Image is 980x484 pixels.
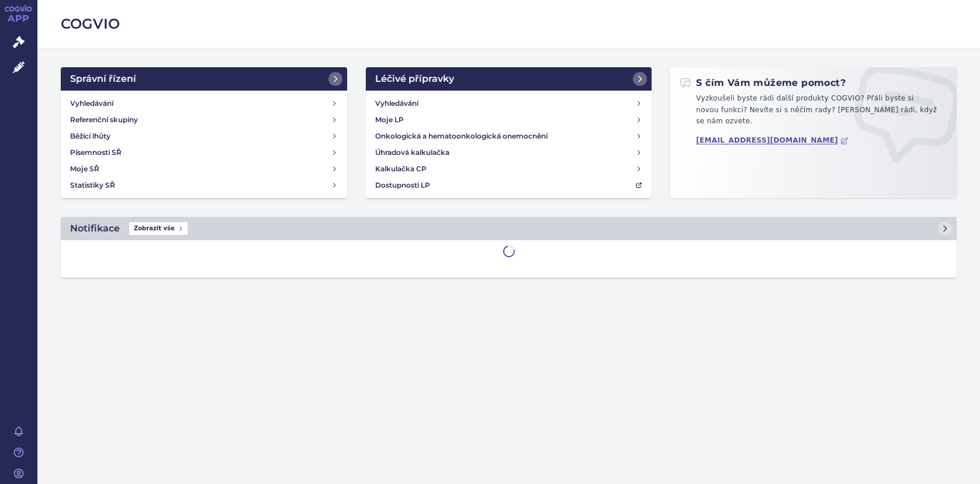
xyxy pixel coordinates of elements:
[370,95,647,112] a: Vyhledávání
[129,222,188,235] span: Zobrazit vše
[70,130,110,142] h4: Běžící lhůty
[70,163,99,175] h4: Moje SŘ
[61,14,957,34] h2: COGVIO
[70,98,113,109] h4: Vyhledávání
[375,130,548,142] h4: Onkologická a hematoonkologická onemocnění
[370,112,647,128] a: Moje LP
[370,144,647,161] a: Úhradová kalkulačka
[375,98,418,109] h4: Vyhledávání
[375,179,430,191] h4: Dostupnosti LP
[70,114,138,126] h4: Referenční skupiny
[61,217,957,240] a: NotifikaceZobrazit vše
[375,147,449,158] h4: Úhradová kalkulačka
[70,222,120,236] h2: Notifikace
[366,67,652,91] a: Léčivé přípravky
[375,72,454,86] h2: Léčivé přípravky
[680,77,846,89] h2: S čím Vám můžeme pomoct?
[70,147,122,158] h4: Písemnosti SŘ
[65,112,342,128] a: Referenční skupiny
[65,128,342,144] a: Běžící lhůty
[370,128,647,144] a: Onkologická a hematoonkologická onemocnění
[375,114,404,126] h4: Moje LP
[680,93,947,132] p: Vyzkoušeli byste rádi další produkty COGVIO? Přáli byste si novou funkci? Nevíte si s něčím rady?...
[61,67,347,91] a: Správní řízení
[70,179,115,191] h4: Statistiky SŘ
[65,95,342,112] a: Vyhledávání
[65,161,342,177] a: Moje SŘ
[70,72,136,86] h2: Správní řízení
[375,163,427,175] h4: Kalkulačka CP
[65,144,342,161] a: Písemnosti SŘ
[696,136,849,145] a: [EMAIL_ADDRESS][DOMAIN_NAME]
[65,177,342,193] a: Statistiky SŘ
[370,177,647,193] a: Dostupnosti LP
[370,161,647,177] a: Kalkulačka CP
